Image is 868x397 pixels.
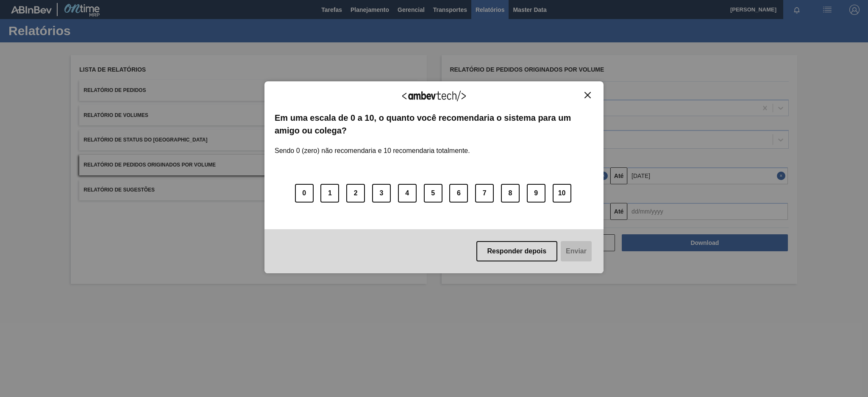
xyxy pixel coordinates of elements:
[475,184,494,203] button: 7
[582,92,593,99] button: Close
[476,241,558,261] button: Responder depois
[372,184,391,203] button: 3
[449,184,468,203] button: 6
[398,184,417,203] button: 4
[553,184,571,203] button: 10
[275,137,470,155] label: Sendo 0 (zero) não recomendaria e 10 recomendaria totalmente.
[501,184,520,203] button: 8
[527,184,545,203] button: 9
[295,184,314,203] button: 0
[275,111,593,137] label: Em uma escala de 0 a 10, o quanto você recomendaria o sistema para um amigo ou colega?
[402,91,466,101] img: Logo Ambevtech
[584,92,591,98] img: Close
[424,184,442,203] button: 5
[320,184,339,203] button: 1
[346,184,365,203] button: 2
